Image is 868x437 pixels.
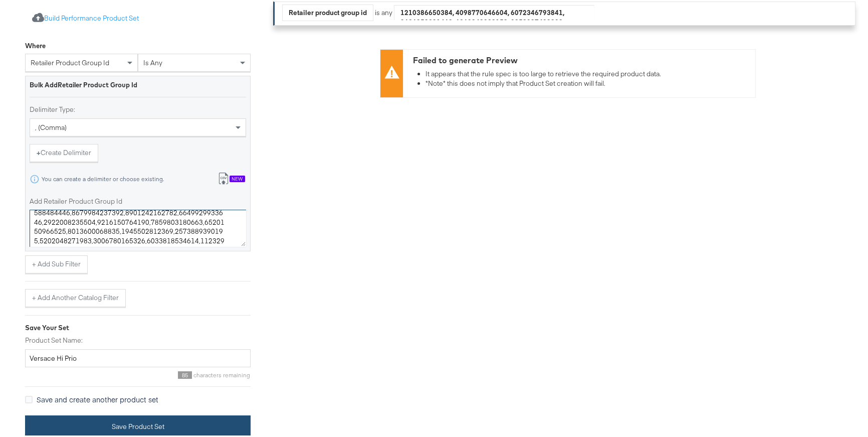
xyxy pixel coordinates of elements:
[283,4,373,19] div: Retailer product group id
[394,4,594,19] div: 1210386650384, 4098770646604, 6072346793841, 9636252391462, 6360848038152, 0858027409208, 9648472...
[30,142,98,161] button: +Create Delimiter
[30,103,246,113] label: Delimiter Type:
[25,254,88,272] button: + Add Sub Filter
[25,287,126,306] button: + Add Another Catalog Filter
[143,57,162,66] span: is any
[25,414,251,436] button: Save Product Set
[25,8,146,27] button: Build Performance Product Set
[373,7,394,16] div: is any
[413,53,750,65] div: Failed to generate Preview
[31,57,109,66] span: retailer product group id
[210,169,252,187] button: New
[25,322,251,331] div: Save Your Set
[30,195,246,205] label: Add Retailer Product Group Id
[425,77,750,87] li: *Note* this does not imply that Product Set creation will fail.
[41,174,164,181] div: You can create a delimiter or choose existing.
[178,370,192,377] span: 85
[425,68,750,78] li: It appears that the rule spec is too large to retrieve the required product data.
[37,393,158,403] span: Save and create another product set
[30,208,246,245] textarea: 9245476504740,0635925739876,3315162130860,2935704368745,6525703698343,5402280572399,4634855678217...
[25,348,251,366] input: Give your set a descriptive name
[25,334,251,344] label: Product Set Name:
[25,370,251,377] div: characters remaining
[35,121,67,130] span: , (comma)
[230,174,245,181] div: New
[37,147,41,156] strong: +
[25,40,46,49] div: Where
[30,79,246,88] div: Bulk Add Retailer Product Group Id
